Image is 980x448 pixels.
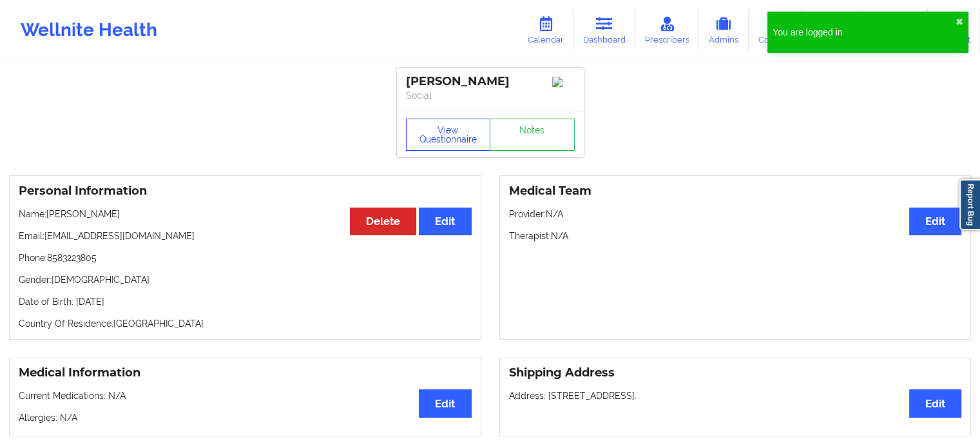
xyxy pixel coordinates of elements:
[19,295,472,308] p: Date of Birth: [DATE]
[350,208,416,235] button: Delete
[406,119,491,151] button: View Questionnaire
[19,389,472,402] p: Current Medications: N/A
[749,9,802,52] a: Coaches
[509,208,962,220] p: Provider: N/A
[635,9,699,52] a: Prescribers
[518,9,573,52] a: Calendar
[698,9,749,52] a: Admins
[509,229,962,242] p: Therapist: N/A
[419,389,471,417] button: Edit
[19,317,472,330] p: Country Of Residence: [GEOGRAPHIC_DATA]
[956,17,963,27] button: close
[19,411,472,424] p: Allergies: N/A
[509,184,962,199] h3: Medical Team
[573,9,635,52] a: Dashboard
[19,229,472,242] p: Email: [EMAIL_ADDRESS][DOMAIN_NAME]
[19,251,472,264] p: Phone: 8583223805
[959,179,980,230] a: Report Bug
[19,184,472,199] h3: Personal Information
[909,208,961,235] button: Edit
[19,365,472,380] h3: Medical Information
[19,208,472,220] p: Name: [PERSON_NAME]
[773,26,956,39] div: You are logged in
[490,119,575,151] a: Notes
[552,77,575,87] img: Image%2Fplaceholer-image.png
[19,273,472,286] p: Gender: [DEMOGRAPHIC_DATA]
[419,208,471,235] button: Edit
[406,89,575,102] p: Social
[509,365,962,380] h3: Shipping Address
[909,389,961,417] button: Edit
[509,389,962,402] p: Address: [STREET_ADDRESS].
[406,74,575,89] div: [PERSON_NAME]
